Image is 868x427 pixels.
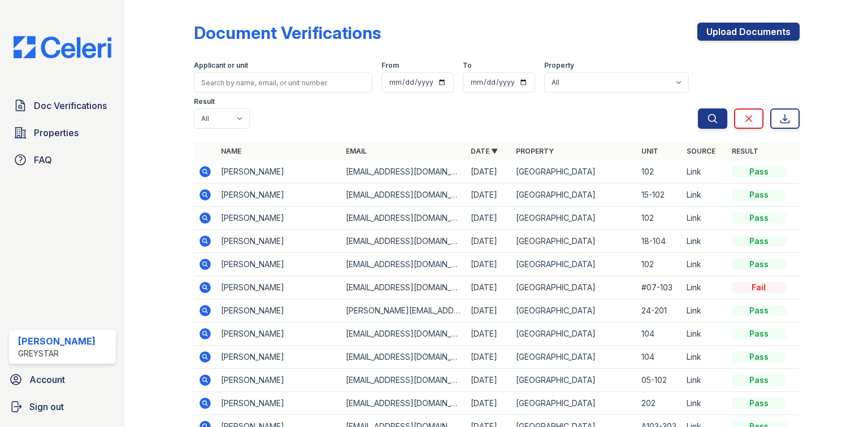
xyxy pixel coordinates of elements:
td: 18-104 [637,230,682,253]
a: Doc Verifications [9,94,116,117]
td: [PERSON_NAME] [216,276,341,299]
td: 202 [637,392,682,415]
td: [GEOGRAPHIC_DATA] [511,184,636,207]
a: Upload Documents [697,23,800,41]
td: [GEOGRAPHIC_DATA] [511,392,636,415]
td: #07-103 [637,276,682,299]
td: [DATE] [466,230,511,253]
div: Greystar [18,348,96,359]
div: Pass [732,236,786,247]
a: Account [5,368,120,391]
td: Link [682,392,727,415]
td: [GEOGRAPHIC_DATA] [511,369,636,392]
td: [DATE] [466,184,511,207]
td: [GEOGRAPHIC_DATA] [511,299,636,323]
a: Property [516,147,554,155]
div: Pass [732,374,786,386]
td: Link [682,369,727,392]
div: Pass [732,166,786,177]
td: 102 [637,160,682,184]
div: Pass [732,351,786,363]
div: [PERSON_NAME] [18,334,96,348]
td: [EMAIL_ADDRESS][DOMAIN_NAME] [341,369,466,392]
td: [PERSON_NAME][EMAIL_ADDRESS][DOMAIN_NAME] [341,299,466,323]
td: [GEOGRAPHIC_DATA] [511,160,636,184]
td: [GEOGRAPHIC_DATA] [511,276,636,299]
a: Name [221,147,241,155]
td: [DATE] [466,323,511,346]
td: 102 [637,207,682,230]
td: [PERSON_NAME] [216,369,341,392]
div: Pass [732,259,786,270]
td: [PERSON_NAME] [216,392,341,415]
span: Sign out [29,400,64,413]
td: [DATE] [466,253,511,276]
td: Link [682,346,727,369]
td: [GEOGRAPHIC_DATA] [511,230,636,253]
td: [EMAIL_ADDRESS][DOMAIN_NAME] [341,346,466,369]
input: Search by name, email, or unit number [194,72,372,93]
td: Link [682,230,727,253]
td: [DATE] [466,299,511,323]
div: Pass [732,398,786,409]
td: [GEOGRAPHIC_DATA] [511,323,636,346]
td: 104 [637,346,682,369]
td: [PERSON_NAME] [216,253,341,276]
td: [EMAIL_ADDRESS][DOMAIN_NAME] [341,184,466,207]
td: 102 [637,253,682,276]
a: Email [346,147,367,155]
td: [GEOGRAPHIC_DATA] [511,346,636,369]
td: [EMAIL_ADDRESS][DOMAIN_NAME] [341,207,466,230]
div: Pass [732,328,786,339]
label: Applicant or unit [194,61,248,70]
td: [EMAIL_ADDRESS][DOMAIN_NAME] [341,253,466,276]
span: Properties [34,126,79,140]
td: [PERSON_NAME] [216,323,341,346]
td: [EMAIL_ADDRESS][DOMAIN_NAME] [341,392,466,415]
span: Account [29,373,65,386]
td: Link [682,299,727,323]
a: Result [732,147,758,155]
td: 104 [637,323,682,346]
img: CE_Logo_Blue-a8612792a0a2168367f1c8372b55b34899dd931a85d93a1a3d3e32e68fde9ad4.png [5,36,120,58]
td: [PERSON_NAME] [216,184,341,207]
td: Link [682,323,727,346]
label: Result [194,97,215,106]
div: Fail [732,282,786,293]
div: Pass [732,212,786,224]
a: Source [687,147,715,155]
td: [PERSON_NAME] [216,230,341,253]
div: Pass [732,189,786,201]
td: [DATE] [466,276,511,299]
td: [GEOGRAPHIC_DATA] [511,253,636,276]
label: From [381,61,399,70]
td: [DATE] [466,346,511,369]
a: Unit [641,147,658,155]
td: [EMAIL_ADDRESS][DOMAIN_NAME] [341,323,466,346]
td: [EMAIL_ADDRESS][DOMAIN_NAME] [341,230,466,253]
td: Link [682,207,727,230]
a: Properties [9,121,116,144]
div: Pass [732,305,786,316]
a: FAQ [9,149,116,171]
a: Date ▼ [471,147,498,155]
td: [PERSON_NAME] [216,160,341,184]
td: Link [682,160,727,184]
span: FAQ [34,153,52,167]
td: [DATE] [466,160,511,184]
label: Property [544,61,574,70]
td: Link [682,184,727,207]
div: Document Verifications [194,23,381,43]
td: [GEOGRAPHIC_DATA] [511,207,636,230]
td: [PERSON_NAME] [216,207,341,230]
td: [PERSON_NAME] [216,346,341,369]
td: 24-201 [637,299,682,323]
label: To [463,61,472,70]
td: 05-102 [637,369,682,392]
td: [DATE] [466,369,511,392]
a: Sign out [5,395,120,418]
td: [DATE] [466,392,511,415]
span: Doc Verifications [34,99,107,112]
td: 15-102 [637,184,682,207]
